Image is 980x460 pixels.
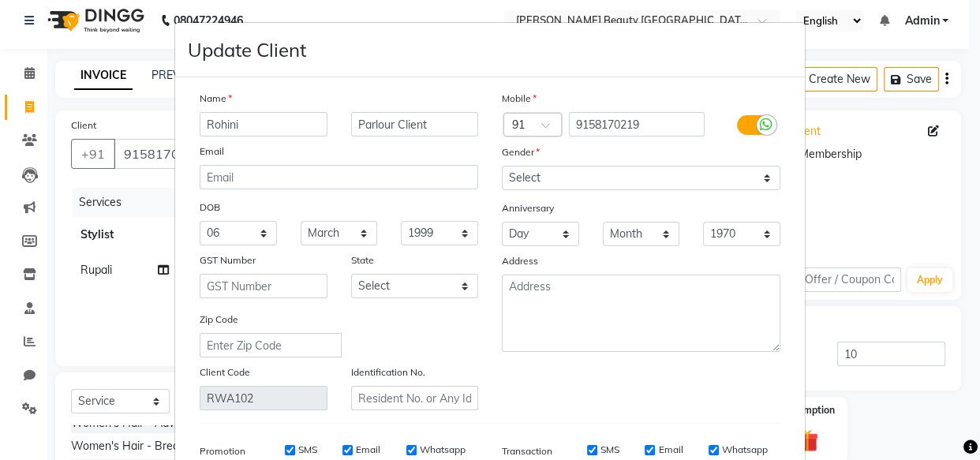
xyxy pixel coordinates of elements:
[200,274,327,298] input: GST Number
[351,112,479,137] input: Last Name
[502,145,540,159] label: Gender
[722,443,768,457] label: Whatsapp
[200,200,220,215] label: DOB
[351,253,374,267] label: State
[502,201,554,215] label: Anniversary
[502,444,552,458] label: Transaction
[351,365,425,380] label: Identification No.
[351,386,479,410] input: Resident No. or Any Id
[200,312,238,327] label: Zip Code
[200,165,478,189] input: Email
[298,443,317,457] label: SMS
[200,365,250,380] label: Client Code
[200,444,245,458] label: Promotion
[200,92,232,106] label: Name
[420,443,466,457] label: Whatsapp
[200,253,256,267] label: GST Number
[188,36,306,64] h4: Update Client
[502,92,537,106] label: Mobile
[200,144,224,159] label: Email
[356,443,380,457] label: Email
[200,112,327,137] input: First Name
[658,443,683,457] label: Email
[200,333,342,357] input: Enter Zip Code
[200,386,327,410] input: Client Code
[569,112,705,137] input: Mobile
[502,254,538,268] label: Address
[600,443,619,457] label: SMS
